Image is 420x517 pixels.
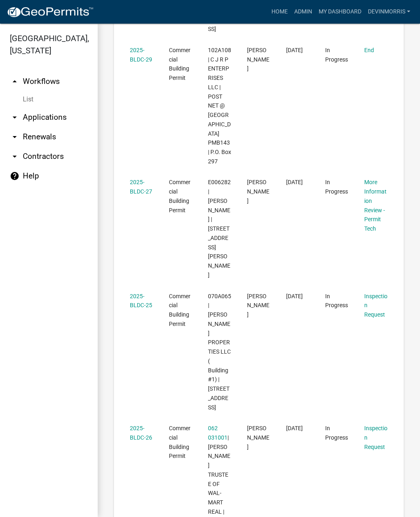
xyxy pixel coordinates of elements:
span: Steve Sammons [247,293,269,318]
i: help [10,171,20,181]
span: 070A065 | HOUSWORTH PROPERTIES LLC ( Building #1) | 287 Parks Mill Rd [208,293,231,411]
span: In Progress [325,179,348,195]
span: Commercial Building Permit [169,47,190,81]
i: arrow_drop_down [10,152,20,161]
a: Home [268,4,291,20]
span: Commercial Building Permit [169,425,190,459]
span: In Progress [325,425,348,441]
i: arrow_drop_down [10,112,20,122]
a: 2025-BLDC-25 [130,293,152,309]
a: My Dashboard [315,4,365,20]
span: 05/01/2025 [286,47,303,53]
a: End [364,47,374,53]
i: arrow_drop_up [10,77,20,86]
a: 062 031001 [208,425,227,441]
a: 2025-BLDC-26 [130,425,152,441]
span: 04/09/2025 [286,425,303,431]
span: Commercial Building Permit [169,293,190,327]
span: 04/09/2025 [286,179,303,185]
span: E006282 | Brian Ditty | 401 W. Marion St. [208,179,231,278]
span: In Progress [325,47,348,63]
span: Larry Harris [247,425,269,450]
a: Devinmorris [365,4,413,20]
a: Inspection Request [364,425,387,450]
span: 04/09/2025 [286,293,303,299]
a: 2025-BLDC-29 [130,47,152,63]
a: More Information Review - Permit Tech [364,179,387,232]
a: Admin [291,4,315,20]
span: Brian D Ditty [247,179,269,204]
span: Commercial Building Permit [169,179,190,213]
span: In Progress [325,293,348,309]
a: Inspection Request [364,293,387,318]
i: arrow_drop_down [10,132,20,142]
span: 102A108 | C J R P ENTERPRISES LLC | POST NET @ LAKE OCONEE PMB143 | P.O. Box 297 [208,47,231,165]
span: Mitch Melder [247,47,269,72]
a: 2025-BLDC-27 [130,179,152,195]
